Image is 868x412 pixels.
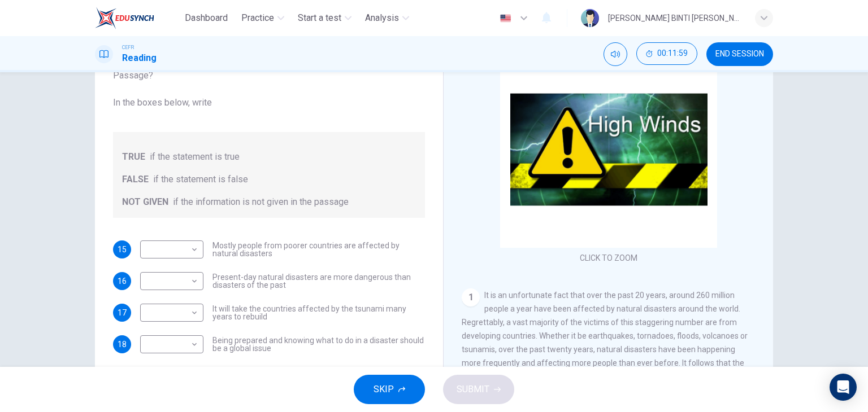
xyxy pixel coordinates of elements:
[180,8,232,28] button: Dashboard
[95,7,180,29] a: EduSynch logo
[95,7,154,29] img: EduSynch logo
[212,336,425,352] span: Being prepared and knowing what to do in a disaster should be a global issue
[361,8,414,28] button: Analysis
[830,374,857,401] div: Open Intercom Messenger
[212,273,425,289] span: Present-day natural disasters are more dangerous than disasters of the past
[185,11,228,25] span: Dashboard
[608,11,741,25] div: [PERSON_NAME] BINTI [PERSON_NAME]
[150,150,240,164] span: if the statement is true
[237,8,289,28] button: Practice
[173,195,349,209] span: if the information is not given in the passage
[604,42,627,66] div: Mute
[241,11,274,25] span: Practice
[122,51,157,65] h1: Reading
[581,9,599,27] img: Profile picture
[462,291,749,395] span: It is an unfortunate fact that over the past 20 years, around 260 million people a year have been...
[122,150,145,164] span: TRUE
[113,55,425,109] span: Do the following statements agree with the information given in the Reading Passage? In the boxes...
[118,309,127,317] span: 17
[122,173,149,186] span: FALSE
[118,246,127,253] span: 15
[118,340,127,348] span: 18
[657,49,688,58] span: 00:11:59
[153,173,248,186] span: if the statement is false
[293,8,356,28] button: Start a test
[636,42,697,65] button: 00:11:59
[498,14,513,23] img: en
[365,11,399,25] span: Analysis
[462,288,480,306] div: 1
[374,382,394,397] span: SKIP
[122,195,168,209] span: NOT GIVEN
[706,42,773,66] button: END SESSION
[298,11,341,25] span: Start a test
[118,277,127,285] span: 16
[212,305,425,321] span: It will take the countries affected by the tsunami many years to rebuild
[212,242,425,257] span: Mostly people from poorer countries are affected by natural disasters
[715,50,764,59] span: END SESSION
[122,43,134,51] span: CEFR
[354,375,425,404] button: SKIP
[636,42,697,66] div: Hide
